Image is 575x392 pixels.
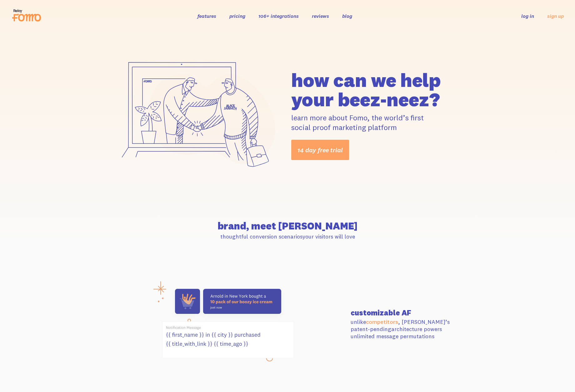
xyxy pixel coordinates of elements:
[366,318,398,325] a: competitors
[351,318,462,340] p: unlike , [PERSON_NAME]’s patent-pending architecture powers unlimited message permutations
[113,221,462,231] h2: brand, meet [PERSON_NAME]
[229,13,245,19] a: pricing
[291,140,349,160] a: 14 day free trial
[342,13,352,19] a: blog
[258,13,299,19] a: 106+ integrations
[312,13,329,19] a: reviews
[291,70,462,109] h1: how can we help your beez-neez?
[351,309,462,316] h3: customizable AF
[113,233,462,240] p: thoughtful conversion scenarios your visitors will love
[521,13,534,19] a: log in
[547,13,564,19] a: sign up
[197,13,216,19] a: features
[291,113,462,132] p: learn more about Fomo, the world’s first social proof marketing platform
